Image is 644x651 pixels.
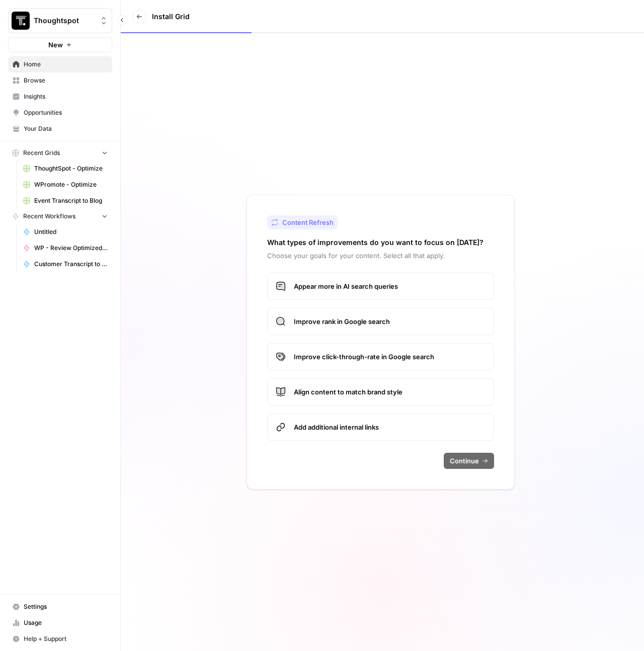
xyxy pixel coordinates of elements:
[24,92,108,101] span: Insights
[8,209,112,224] button: Recent Workflows
[444,453,494,469] button: Continue
[282,217,334,227] span: Content Refresh
[294,422,486,432] span: Add additional internal links
[294,281,486,291] span: Appear more in AI search queries
[19,256,112,272] a: Customer Transcript to Case Study
[24,602,108,611] span: Settings
[450,456,479,466] span: Continue
[34,196,108,205] span: Event Transcript to Blog
[8,37,112,52] button: New
[267,251,494,261] p: Choose your goals for your content. Select all that apply.
[8,8,112,33] button: Workspace: Thoughtspot
[48,40,63,50] span: New
[8,631,112,647] button: Help + Support
[19,160,112,177] a: ThoughtSpot - Optimize
[267,237,484,248] h2: What types of improvements do you want to focus on [DATE]?
[34,16,95,26] span: Thoughtspot
[8,105,112,121] a: Opportunities
[24,634,108,643] span: Help + Support
[34,243,108,253] span: WP - Review Optimized Article
[8,615,112,631] a: Usage
[23,148,60,157] span: Recent Grids
[8,145,112,160] button: Recent Grids
[152,12,190,22] h3: Install Grid
[294,316,486,327] span: Improve rank in Google search
[34,164,108,173] span: ThoughtSpot - Optimize
[34,260,108,269] span: Customer Transcript to Case Study
[12,12,30,30] img: Thoughtspot Logo
[19,193,112,209] a: Event Transcript to Blog
[8,56,112,72] a: Home
[8,121,112,137] a: Your Data
[294,352,486,362] span: Improve click-through-rate in Google search
[19,177,112,193] a: WPromote - Optimize
[23,212,75,221] span: Recent Workflows
[24,76,108,85] span: Browse
[24,60,108,69] span: Home
[8,72,112,89] a: Browse
[8,89,112,105] a: Insights
[19,240,112,256] a: WP - Review Optimized Article
[8,599,112,615] a: Settings
[19,224,112,240] a: Untitled
[24,124,108,133] span: Your Data
[34,180,108,189] span: WPromote - Optimize
[24,108,108,117] span: Opportunities
[34,227,108,236] span: Untitled
[294,387,486,397] span: Align content to match brand style
[24,618,108,627] span: Usage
